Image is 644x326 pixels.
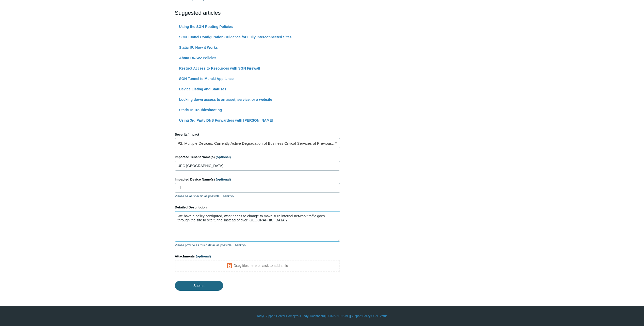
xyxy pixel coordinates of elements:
a: SGN Status [371,314,387,318]
label: Attachments [175,254,340,259]
label: Detailed Description [175,205,340,210]
span: (optional) [216,177,231,181]
a: SGN Tunnel to Meraki Appliance [179,77,234,81]
a: Todyl Support Center Home [257,314,294,318]
a: Using 3rd Party DNS Forwarders with [PERSON_NAME] [179,118,273,122]
label: Severity/Impact [175,132,340,137]
a: Locking down access to an asset, service, or a website [179,97,272,102]
a: Using the SGN Routing Policies [179,25,233,29]
p: Please provide as much detail as possible. Thank you. [175,243,340,248]
a: P2: Multiple Devices, Currently Active Degradation of Business Critical Services of Previously Wo... [175,138,340,148]
a: Your Todyl Dashboard [295,314,325,318]
label: Impacted Tenant Name(s) [175,155,340,160]
a: Support Policy [351,314,370,318]
span: (optional) [216,155,231,159]
input: Submit [175,281,223,290]
a: [DOMAIN_NAME] [326,314,350,318]
a: Static IP Troubleshooting [179,108,222,112]
a: Restrict Access to Resources with SGN Firewall [179,66,260,70]
label: Impacted Device Name(s) [175,177,340,182]
p: Please be as specific as possible. Thank you. [175,194,340,199]
h2: Suggested articles [175,9,340,17]
a: About DNSv2 Policies [179,56,216,60]
span: (optional) [196,254,211,258]
a: SGN Tunnel Configuration Guidance for Fully Interconnected Sites [179,35,292,39]
div: | | | | [175,314,469,318]
a: Static IP: How it Works [179,45,218,50]
a: Device Listing and Statuses [179,87,226,91]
